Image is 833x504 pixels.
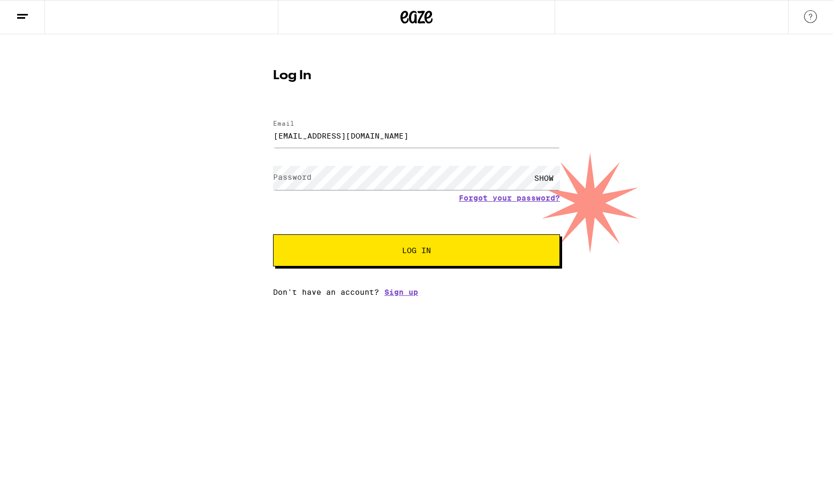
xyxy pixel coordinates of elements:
button: Log In [273,234,560,266]
div: SHOW [528,166,560,190]
label: Password [273,173,312,181]
a: Forgot your password? [459,194,560,202]
h1: Log In [273,70,560,82]
input: Email [273,124,560,148]
span: Log In [402,247,431,254]
div: Don't have an account? [273,288,560,296]
a: Sign up [384,288,418,296]
label: Email [273,120,294,127]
